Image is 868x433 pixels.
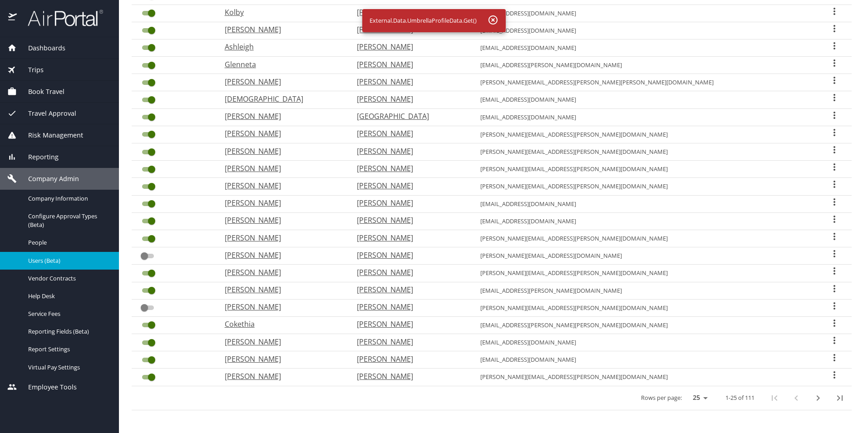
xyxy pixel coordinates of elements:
p: Kolby [225,7,339,18]
p: [PERSON_NAME] [225,111,339,122]
p: 1-25 of 111 [725,395,755,401]
span: Employee Tools [17,382,77,392]
span: Help Desk [28,292,108,300]
td: [PERSON_NAME][EMAIL_ADDRESS][PERSON_NAME][DOMAIN_NAME] [473,178,817,195]
p: [PERSON_NAME] [357,146,462,157]
span: Company Admin [17,174,79,184]
span: Reporting [17,152,59,162]
p: [PERSON_NAME] [225,267,339,278]
p: [PERSON_NAME] [357,215,462,226]
td: [PERSON_NAME][EMAIL_ADDRESS][DOMAIN_NAME] [473,247,817,265]
p: Ashleigh [225,41,339,52]
td: [PERSON_NAME][EMAIL_ADDRESS][PERSON_NAME][PERSON_NAME][DOMAIN_NAME] [473,74,817,91]
td: [EMAIL_ADDRESS][DOMAIN_NAME] [473,334,817,351]
td: [EMAIL_ADDRESS][DOMAIN_NAME] [473,212,817,230]
p: [PERSON_NAME] [225,250,339,261]
div: External.Data.UmbrellaProfileData.Get() [370,12,477,30]
td: [PERSON_NAME][EMAIL_ADDRESS][PERSON_NAME][DOMAIN_NAME] [473,230,817,247]
p: Rows per page: [641,395,682,401]
td: [EMAIL_ADDRESS][DOMAIN_NAME] [473,351,817,369]
td: [PERSON_NAME][EMAIL_ADDRESS][PERSON_NAME][DOMAIN_NAME] [473,299,817,316]
p: [PERSON_NAME] [357,59,462,70]
p: Cokethia [225,319,339,330]
p: [PERSON_NAME] [357,93,462,104]
p: [PERSON_NAME] [357,197,462,208]
p: [PERSON_NAME] [357,336,462,347]
span: Vendor Contracts [28,274,108,283]
p: [PERSON_NAME] [357,232,462,243]
td: [EMAIL_ADDRESS][DOMAIN_NAME] [473,108,817,126]
span: Reporting Fields (Beta) [28,327,108,336]
p: [PERSON_NAME] [357,7,462,18]
span: Report Settings [28,345,108,354]
p: [PERSON_NAME] [225,215,339,226]
p: [PERSON_NAME] [357,301,462,312]
td: [PERSON_NAME][EMAIL_ADDRESS][PERSON_NAME][DOMAIN_NAME] [473,143,817,161]
p: [PERSON_NAME] [225,180,339,191]
p: [PERSON_NAME] [225,336,339,347]
p: [PERSON_NAME] [357,319,462,330]
p: [DEMOGRAPHIC_DATA] [225,93,339,104]
span: Travel Approval [17,108,76,118]
td: [PERSON_NAME][EMAIL_ADDRESS][PERSON_NAME][DOMAIN_NAME] [473,369,817,386]
td: [EMAIL_ADDRESS][PERSON_NAME][DOMAIN_NAME] [473,282,817,299]
p: [PERSON_NAME] [225,76,339,87]
td: [PERSON_NAME][EMAIL_ADDRESS][PERSON_NAME][DOMAIN_NAME] [473,126,817,143]
p: [PERSON_NAME] [225,284,339,295]
span: Trips [17,65,44,75]
span: Risk Management [17,130,83,140]
p: [PERSON_NAME] [357,180,462,191]
p: [PERSON_NAME] [357,371,462,382]
td: [PERSON_NAME][EMAIL_ADDRESS][PERSON_NAME][DOMAIN_NAME] [473,265,817,282]
p: [PERSON_NAME] [357,41,462,52]
span: Book Travel [17,87,64,97]
span: Company Information [28,194,108,203]
p: [PERSON_NAME] [225,301,339,312]
img: icon-airportal.png [8,9,18,27]
td: [EMAIL_ADDRESS][DOMAIN_NAME] [473,91,817,108]
td: [EMAIL_ADDRESS][DOMAIN_NAME] [473,39,817,56]
td: [EMAIL_ADDRESS][PERSON_NAME][DOMAIN_NAME] [473,57,817,74]
p: [PERSON_NAME] [225,197,339,208]
p: [PERSON_NAME] [225,163,339,174]
p: [PERSON_NAME] [357,163,462,174]
p: [PERSON_NAME] [357,354,462,364]
p: [PERSON_NAME] [357,128,462,139]
p: [PERSON_NAME] [357,24,462,35]
span: Virtual Pay Settings [28,363,108,372]
p: [GEOGRAPHIC_DATA] [357,111,462,122]
span: Configure Approval Types (Beta) [28,212,108,229]
td: [PERSON_NAME][EMAIL_ADDRESS][PERSON_NAME][DOMAIN_NAME] [473,161,817,178]
p: [PERSON_NAME] [357,284,462,295]
p: [PERSON_NAME] [225,128,339,139]
button: next page [807,387,829,409]
span: Users (Beta) [28,256,108,265]
p: [PERSON_NAME] [225,371,339,382]
p: [PERSON_NAME] [357,267,462,278]
p: [PERSON_NAME] [357,250,462,261]
span: People [28,238,108,247]
select: rows per page [686,391,711,405]
p: [PERSON_NAME] [225,354,339,364]
p: [PERSON_NAME] [225,146,339,157]
td: [EMAIL_ADDRESS][DOMAIN_NAME] [473,5,817,22]
button: last page [829,387,851,409]
span: Dashboards [17,43,65,53]
td: [EMAIL_ADDRESS][DOMAIN_NAME] [473,22,817,39]
p: [PERSON_NAME] [357,76,462,87]
td: [EMAIL_ADDRESS][DOMAIN_NAME] [473,195,817,212]
span: Service Fees [28,310,108,318]
td: [EMAIL_ADDRESS][PERSON_NAME][PERSON_NAME][DOMAIN_NAME] [473,316,817,334]
img: airportal-logo.png [18,9,103,27]
p: [PERSON_NAME] [225,24,339,35]
p: [PERSON_NAME] [225,232,339,243]
p: Glenneta [225,59,339,70]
